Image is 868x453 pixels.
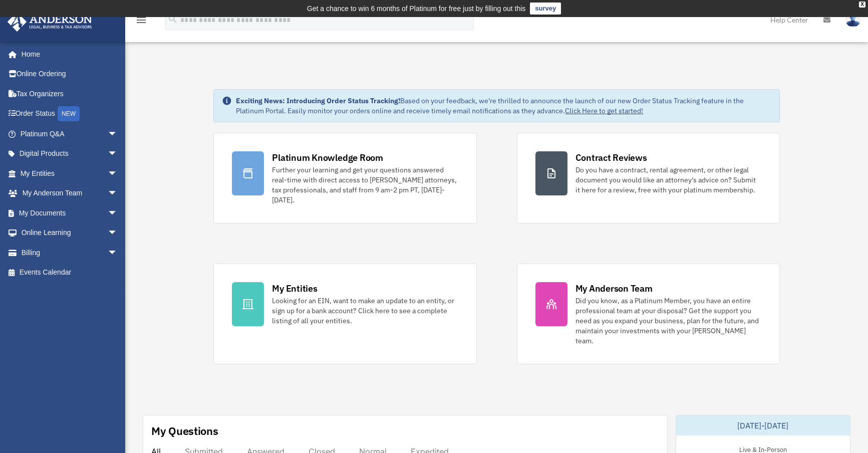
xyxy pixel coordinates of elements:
[7,84,133,104] a: Tax Organizers
[7,203,133,223] a: My Documentsarrow_drop_down
[7,223,133,243] a: Online Learningarrow_drop_down
[108,124,128,144] span: arrow_drop_down
[58,106,80,121] div: NEW
[7,124,133,144] a: Platinum Q&Aarrow_drop_down
[272,282,317,295] div: My Entities
[7,243,133,263] a: Billingarrow_drop_down
[7,44,128,64] a: Home
[108,223,128,244] span: arrow_drop_down
[108,163,128,184] span: arrow_drop_down
[7,104,133,124] a: Order StatusNEW
[151,423,218,438] div: My Questions
[7,183,133,203] a: My Anderson Teamarrow_drop_down
[272,296,458,326] div: Looking for an EIN, want to make an update to an entity, or sign up for a bank account? Click her...
[517,133,780,223] a: Contract Reviews Do you have a contract, rental agreement, or other legal document you would like...
[676,415,850,435] div: [DATE]-[DATE]
[7,64,133,84] a: Online Ordering
[575,282,653,295] div: My Anderson Team
[108,203,128,223] span: arrow_drop_down
[530,3,561,15] a: survey
[135,18,147,26] a: menu
[236,96,771,116] div: Based on your feedback, we're thrilled to announce the launch of our new Order Status Tracking fe...
[236,96,400,105] strong: Exciting News: Introducing Order Status Tracking!
[307,3,526,15] div: Get a chance to win 6 months of Platinum for free just by filling out this
[575,296,761,346] div: Did you know, as a Platinum Member, you have an entire professional team at your disposal? Get th...
[575,151,647,164] div: Contract Reviews
[108,243,128,263] span: arrow_drop_down
[272,165,458,205] div: Further your learning and get your questions answered real-time with direct access to [PERSON_NAM...
[135,14,147,26] i: menu
[213,264,476,364] a: My Entities Looking for an EIN, want to make an update to an entity, or sign up for a bank accoun...
[859,2,865,8] div: close
[213,133,476,223] a: Platinum Knowledge Room Further your learning and get your questions answered real-time with dire...
[108,144,128,164] span: arrow_drop_down
[108,183,128,204] span: arrow_drop_down
[5,12,95,32] img: Anderson Advisors Platinum Portal
[272,151,383,164] div: Platinum Knowledge Room
[167,14,178,25] i: search
[575,165,761,195] div: Do you have a contract, rental agreement, or other legal document you would like an attorney's ad...
[7,263,133,283] a: Events Calendar
[845,13,860,27] img: User Pic
[7,144,133,164] a: Digital Productsarrow_drop_down
[565,106,643,115] a: Click Here to get started!
[7,163,133,183] a: My Entitiesarrow_drop_down
[517,264,780,364] a: My Anderson Team Did you know, as a Platinum Member, you have an entire professional team at your...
